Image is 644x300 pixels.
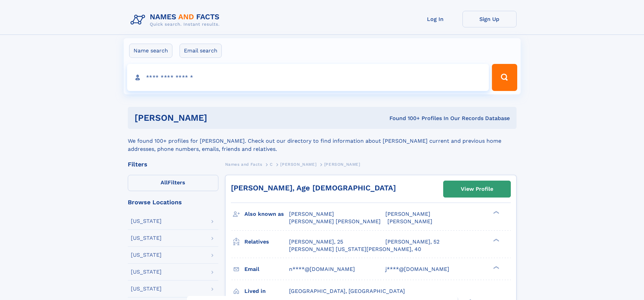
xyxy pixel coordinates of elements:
[128,129,517,153] div: We found 100+ profiles for [PERSON_NAME]. Check out our directory to find information about [PERS...
[225,160,262,168] a: Names and Facts
[131,269,162,275] div: [US_STATE]
[129,44,172,58] label: Name search
[280,160,316,168] a: [PERSON_NAME]
[127,64,489,91] input: search input
[131,286,162,292] div: [US_STATE]
[161,179,168,186] span: All
[270,162,273,167] span: C
[270,160,273,168] a: C
[131,218,162,224] div: [US_STATE]
[387,218,432,225] span: [PERSON_NAME]
[385,211,430,217] span: [PERSON_NAME]
[128,161,218,167] div: Filters
[492,265,500,270] div: ❯
[385,238,439,246] a: [PERSON_NAME], 52
[244,285,289,297] h3: Lived in
[244,208,289,220] h3: Also known as
[289,218,381,225] span: [PERSON_NAME] [PERSON_NAME]
[408,11,462,27] a: Log In
[298,115,510,122] div: Found 100+ Profiles In Our Records Database
[128,199,218,205] div: Browse Locations
[244,236,289,248] h3: Relatives
[135,114,299,122] h1: [PERSON_NAME]
[180,44,222,58] label: Email search
[289,238,343,246] a: [PERSON_NAME], 25
[231,184,396,192] a: [PERSON_NAME], Age [DEMOGRAPHIC_DATA]
[324,162,360,167] span: [PERSON_NAME]
[289,211,334,217] span: [PERSON_NAME]
[128,11,225,29] img: Logo Names and Facts
[492,238,500,242] div: ❯
[289,288,405,294] span: [GEOGRAPHIC_DATA], [GEOGRAPHIC_DATA]
[492,64,517,91] button: Search Button
[461,181,493,197] div: View Profile
[131,235,162,241] div: [US_STATE]
[280,162,316,167] span: [PERSON_NAME]
[131,252,162,258] div: [US_STATE]
[289,246,421,253] a: [PERSON_NAME] [US_STATE][PERSON_NAME], 40
[444,181,510,197] a: View Profile
[128,175,218,191] label: Filters
[462,11,517,27] a: Sign Up
[492,210,500,215] div: ❯
[244,263,289,275] h3: Email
